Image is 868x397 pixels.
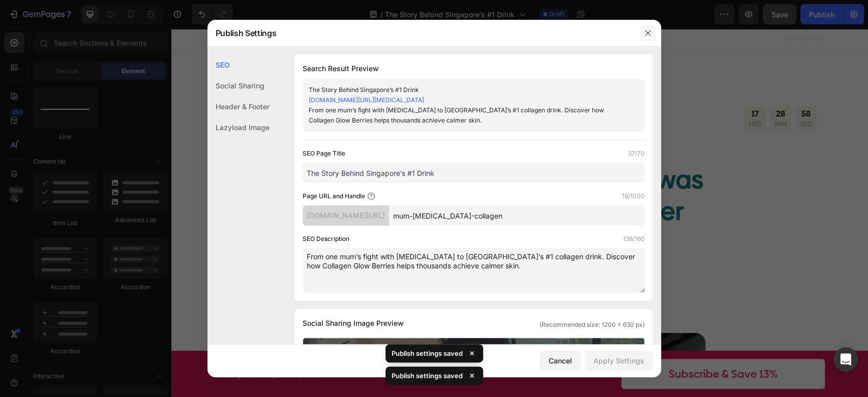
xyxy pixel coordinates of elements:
[303,63,645,75] h1: Search Result Preview
[585,351,653,371] button: Apply Settings
[540,351,581,371] button: Cancel
[593,355,644,366] div: Apply Settings
[207,117,270,138] div: Lazyload Image
[623,234,645,244] label: 138/160
[51,78,125,102] img: gempages_574635138369979167-2a07b4cd-4d02-4ac2-a4f0-f69c0aec606c.png
[146,277,394,287] span: Doctors gave her steroids, but her husband created something better.
[450,330,653,360] a: Subscribe & Save 13%
[578,91,590,100] p: HRS
[497,339,606,352] p: Subscribe & Save 13%
[44,339,347,352] p: Hurry! Sale Ends Soon
[629,80,641,91] div: 58
[833,347,858,372] div: Open Intercom Messenger
[207,75,270,96] div: Social Sharing
[389,205,645,226] input: Handle
[622,191,645,201] label: 19/1000
[207,96,270,117] div: Header & Footer
[303,163,645,183] input: Title
[309,96,424,104] a: [DOMAIN_NAME][URL][MEDICAL_DATA]
[392,348,463,358] p: Publish settings saved
[303,234,349,244] label: SEO Description
[303,205,389,226] div: [DOMAIN_NAME][URL]
[309,105,622,126] div: From one mum’s fight with [MEDICAL_DATA] to [GEOGRAPHIC_DATA]’s #1 collagen drink. Discover how C...
[604,91,615,100] p: MIN
[207,20,635,46] div: Publish Settings
[392,371,463,381] p: Publish settings saved
[604,80,615,91] div: 28
[309,85,622,95] div: The Story Behind Singapore’s #1 Drink
[578,80,590,91] div: 17
[629,91,641,100] p: SEC
[145,135,552,264] h2: Mum whose [MEDICAL_DATA] was so bad she dreaded holding her newborn reveals what finally worked
[303,148,345,159] label: SEO Page Title
[303,317,404,329] span: Social Sharing Image Preview
[303,191,365,201] label: Page URL and Handle
[540,320,645,329] span: (Recommended size: 1200 x 630 px)
[549,355,572,366] div: Cancel
[207,54,270,75] div: SEO
[628,148,645,159] label: 37/70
